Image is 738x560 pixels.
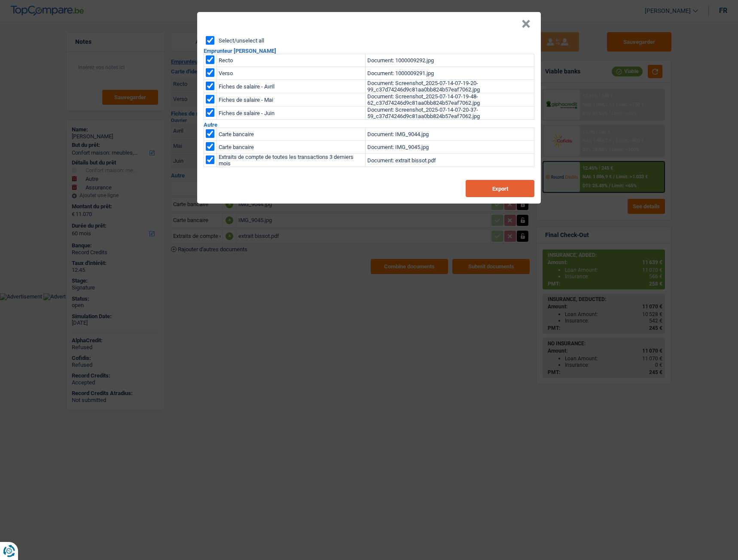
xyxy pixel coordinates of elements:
td: Carte bancaire [217,128,366,141]
td: Document: 1000009292.jpg [366,54,534,67]
td: Fiches de salaire - Mai [217,93,366,107]
td: Fiches de salaire - Avril [217,80,366,93]
td: Document: IMG_9045.jpg [366,141,534,154]
td: Document: Screenshot_2025-07-14-07-19-48-62_c37d74246d9c81aa0bb824b57eaf7062.jpg [366,93,534,107]
h2: Emprunteur [PERSON_NAME] [204,48,534,54]
td: Recto [217,54,366,67]
button: Export [466,180,534,197]
td: Document: Screenshot_2025-07-14-07-20-37-59_c37d74246d9c81aa0bb824b57eaf7062.jpg [366,107,534,120]
td: Verso [217,67,366,80]
button: Close [521,20,531,28]
td: Document: extrait bissot.pdf [366,154,534,167]
label: Select/unselect all [219,38,264,43]
td: Carte bancaire [217,141,366,154]
td: Document: IMG_9044.jpg [366,128,534,141]
td: Document: Screenshot_2025-07-14-07-19-20-99_c37d74246d9c81aa0bb824b57eaf7062.jpg [366,80,534,93]
h2: Autre [204,122,534,128]
td: Document: 1000009291.jpg [366,67,534,80]
td: Fiches de salaire - Juin [217,107,366,120]
td: Extraits de compte de toutes les transactions 3 derniers mois [217,154,366,167]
